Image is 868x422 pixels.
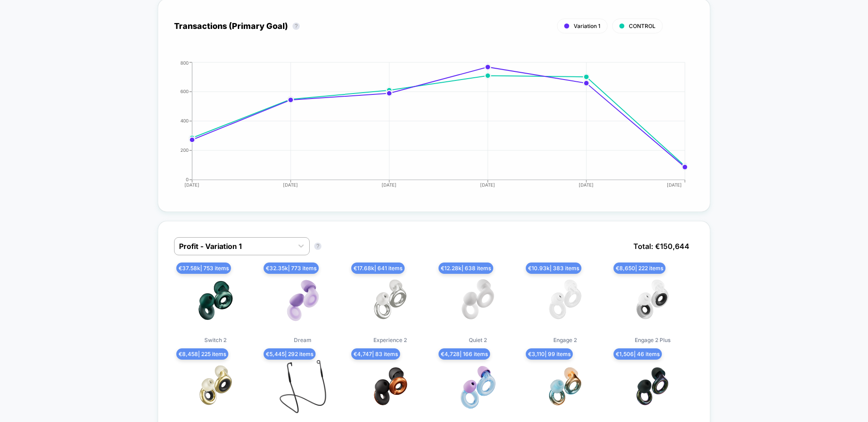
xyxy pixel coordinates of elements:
[283,182,298,188] tspan: [DATE]
[204,337,226,343] span: Switch 2
[176,263,231,274] span: € 37.58k | 753 items
[526,348,573,360] span: € 3,110 | 99 items
[314,243,321,250] button: ?
[635,337,670,343] span: Engage 2 Plus
[176,348,228,360] span: € 8,458 | 225 items
[292,23,300,30] button: ?
[184,355,247,418] img: Experience 2 Plus
[629,237,694,255] span: Total: € 150,644
[526,263,581,274] span: € 10.93k | 383 items
[533,269,597,332] img: Engage 2
[180,147,189,153] tspan: 200
[446,355,509,418] img: Engage Kids 2
[184,182,199,188] tspan: [DATE]
[264,263,319,274] span: € 32.35k | 773 items
[351,263,405,274] span: € 17.68k | 641 items
[439,263,493,274] span: € 12.28k | 638 items
[481,182,495,188] tspan: [DATE]
[180,60,189,65] tspan: 800
[359,269,422,332] img: Experience 2
[180,118,189,123] tspan: 400
[373,337,407,343] span: Experience 2
[613,348,662,360] span: € 1,506 | 46 items
[613,263,665,274] span: € 8,650 | 222 items
[359,355,422,418] img: McLaren F1 Team x Loop Switch 2
[271,269,335,332] img: Dream
[667,182,682,188] tspan: [DATE]
[579,182,594,188] tspan: [DATE]
[574,23,600,29] span: Variation 1
[184,269,247,332] img: Switch 2
[553,337,577,343] span: Engage 2
[351,348,400,360] span: € 4,747 | 83 items
[621,355,684,418] img: Tomorrowland x Loop Experience™ 2
[186,177,189,182] tspan: 0
[165,60,685,196] div: TRANSACTIONS
[533,355,597,418] img: Loop x Coachella Experience 2
[629,23,656,29] span: CONTROL
[294,337,311,343] span: Dream
[446,269,509,332] img: Quiet 2
[439,348,490,360] span: € 4,728 | 166 items
[264,348,316,360] span: € 5,445 | 292 items
[180,89,189,94] tspan: 600
[621,269,684,332] img: Engage 2 Plus
[469,337,487,343] span: Quiet 2
[271,355,335,418] img: Loop Link
[382,182,396,188] tspan: [DATE]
